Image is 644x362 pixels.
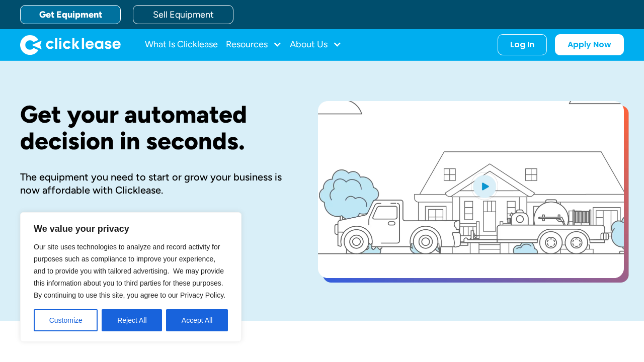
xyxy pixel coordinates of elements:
img: Blue play button logo on a light blue circular background [471,172,498,200]
a: open lightbox [318,101,624,278]
a: Get Equipment [20,5,121,24]
p: We value your privacy [34,223,228,235]
a: What Is Clicklease [145,35,218,55]
div: Log In [510,40,534,50]
button: Accept All [166,309,228,331]
a: home [20,35,121,55]
div: We value your privacy [20,212,242,342]
button: Customize [34,309,98,331]
a: Sell Equipment [133,5,233,24]
h1: Get your automated decision in seconds. [20,101,286,154]
a: Apply Now [555,34,624,55]
img: Clicklease logo [20,35,121,55]
button: Reject All [102,309,162,331]
div: About Us [290,35,342,55]
div: The equipment you need to start or grow your business is now affordable with Clicklease. [20,170,286,197]
div: Resources [226,35,282,55]
span: Our site uses technologies to analyze and record activity for purposes such as compliance to impr... [34,243,225,299]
